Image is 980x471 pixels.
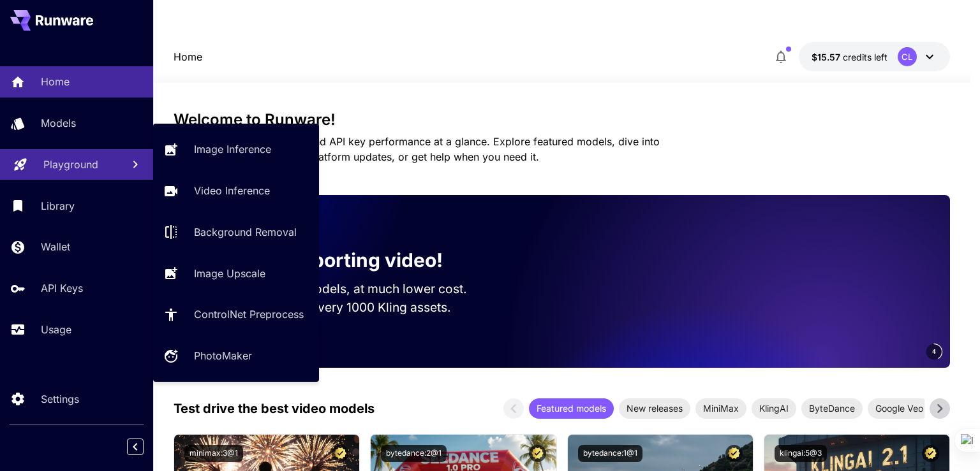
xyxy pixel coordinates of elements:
a: PhotoMaker [153,340,319,372]
p: Image Upscale [194,266,265,281]
a: Background Removal [153,217,319,248]
span: Check out your usage stats and API key performance at a glance. Explore featured models, dive int... [174,135,660,163]
a: Video Inference [153,175,319,207]
button: Certified Model – Vetted for best performance and includes a commercial license. [725,445,743,462]
p: PhotoMaker [194,348,252,363]
p: API Keys [41,280,83,296]
p: Background Removal [194,224,297,240]
span: ByteDance [801,402,863,415]
a: Image Upscale [153,257,319,289]
p: Test drive the best video models [174,399,375,418]
button: bytedance:2@1 [381,445,447,462]
p: Wallet [41,239,70,254]
button: Certified Model – Vetted for best performance and includes a commercial license. [332,445,349,462]
p: Now supporting video! [230,246,443,275]
p: Run the best video models, at much lower cost. [194,280,491,298]
div: $15.56755 [812,50,887,64]
h3: Welcome to Runware! [174,111,950,129]
span: Google Veo [868,402,931,415]
p: Models [41,115,76,131]
span: KlingAI [752,402,796,415]
div: Collapse sidebar [137,435,153,458]
button: bytedance:1@1 [578,445,642,462]
p: Image Inference [194,141,271,157]
span: $15.57 [812,52,843,62]
p: Video Inference [194,183,270,198]
button: $15.56755 [799,42,950,71]
p: Library [41,198,75,214]
button: Collapse sidebar [127,438,144,455]
button: Certified Model – Vetted for best performance and includes a commercial license. [529,445,546,462]
span: credits left [843,52,887,62]
span: New releases [619,402,690,415]
button: klingai:5@3 [775,445,827,462]
p: Settings [41,391,79,407]
p: ControlNet Preprocess [194,307,304,322]
a: ControlNet Preprocess [153,299,319,330]
span: 4 [932,347,936,356]
p: Save up to $500 for every 1000 Kling assets. [194,298,491,317]
p: Usage [41,322,71,337]
p: Home [174,49,202,64]
button: Certified Model – Vetted for best performance and includes a commercial license. [922,445,939,462]
p: Playground [43,157,98,172]
a: Image Inference [153,134,319,165]
span: MiniMax [695,402,746,415]
span: Featured models [529,402,614,415]
nav: breadcrumb [174,49,202,64]
div: CL [898,47,917,66]
button: minimax:3@1 [184,445,243,462]
p: Home [41,74,70,89]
